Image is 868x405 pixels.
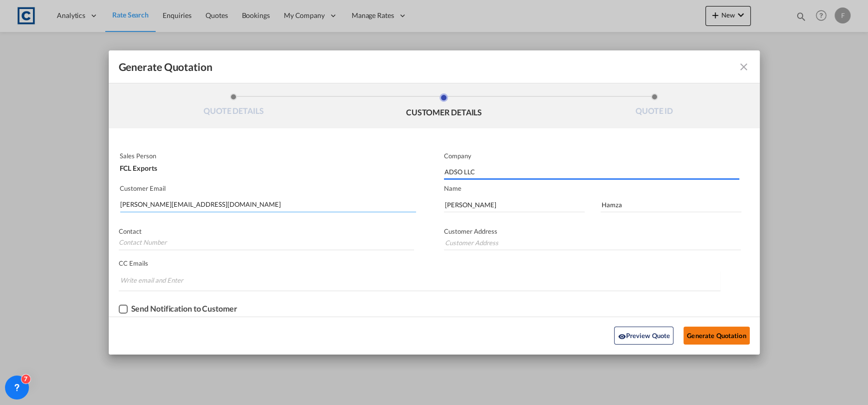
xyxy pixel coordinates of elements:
[120,184,417,192] p: Customer Email
[444,165,739,180] input: Company Name
[119,271,720,291] md-chips-wrap: Chips container. Enter the text area, then type text, and press enter to add a chip.
[444,235,741,250] input: Customer Address
[618,333,626,341] md-icon: icon-eye
[129,93,339,120] li: QUOTE DETAILS
[549,93,760,120] li: QUOTE ID
[120,160,414,172] div: FCL Exports
[119,235,415,250] input: Contact Number
[444,152,739,160] p: Company
[444,227,497,235] span: Customer Address
[119,60,213,73] span: Generate Quotation
[119,304,237,314] md-checkbox: Checkbox No Ink
[444,197,585,212] input: First Name
[120,152,414,160] p: Sales Person
[339,93,549,120] li: CUSTOMER DETAILS
[614,327,673,345] button: icon-eyePreview Quote
[444,184,760,192] p: Name
[119,259,720,267] p: CC Emails
[120,272,195,288] input: Chips input.
[683,327,749,345] button: Generate Quotation
[131,304,237,313] div: Send Notification to Customer
[119,227,415,235] p: Contact
[738,61,750,73] md-icon: icon-close fg-AAA8AD cursor m-0
[120,197,417,212] input: Search by Customer Name/Email Id/Company
[109,50,760,355] md-dialog: Generate QuotationQUOTE ...
[601,197,741,212] input: Last Name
